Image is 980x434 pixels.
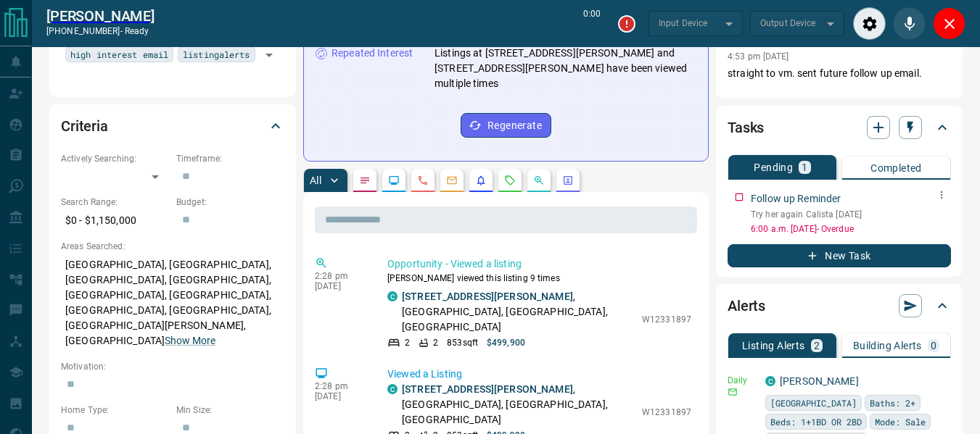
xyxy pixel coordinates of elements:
[814,341,820,351] p: 2
[125,26,149,36] span: ready
[751,191,841,206] p: Follow up Reminder
[61,109,284,143] div: Criteria
[359,175,371,186] svg: Notes
[728,244,951,267] button: New Task
[176,152,284,165] p: Timeframe:
[402,289,635,335] p: , [GEOGRAPHIC_DATA], [GEOGRAPHIC_DATA], [GEOGRAPHIC_DATA]
[853,341,922,351] p: Building Alerts
[770,396,857,410] span: [GEOGRAPHIC_DATA]
[461,113,551,138] button: Regenerate
[387,272,691,285] p: [PERSON_NAME] viewed this listing 9 times
[487,336,525,349] p: $499,900
[387,367,691,382] p: Viewed a Listing
[770,414,862,429] span: Beds: 1+1BD OR 2BD
[387,384,398,394] div: condos.ca
[765,376,775,386] div: condos.ca
[802,162,807,172] p: 1
[447,336,478,349] p: 853 sqft
[61,114,108,138] h2: Criteria
[870,163,922,173] p: Completed
[259,45,279,65] button: Open
[315,281,366,291] p: [DATE]
[70,47,168,62] span: high interest email
[931,341,936,351] p: 0
[387,256,691,272] p: Opportunity - Viewed a listing
[46,25,155,38] p: [PHONE_NUMBER] -
[165,333,215,349] button: Show More
[751,222,951,235] p: 6:00 a.m. [DATE] - Overdue
[728,110,951,145] div: Tasks
[875,414,926,429] span: Mode: Sale
[61,404,169,417] p: Home Type:
[435,46,696,91] p: Listings at [STREET_ADDRESS][PERSON_NAME] and [STREET_ADDRESS][PERSON_NAME] have been viewed mult...
[402,383,573,395] a: [STREET_ADDRESS][PERSON_NAME]
[61,360,284,373] p: Motivation:
[853,7,886,40] div: Audio Settings
[315,391,366,401] p: [DATE]
[728,374,757,387] p: Daily
[433,336,438,349] p: 2
[388,175,400,186] svg: Lead Browsing Activity
[533,175,545,186] svg: Opportunities
[310,175,321,185] p: All
[562,175,574,186] svg: Agent Actions
[61,240,284,253] p: Areas Searched:
[870,396,915,410] span: Baths: 2+
[475,175,487,186] svg: Listing Alerts
[332,46,413,61] p: Repeated Interest
[754,162,793,172] p: Pending
[46,7,155,25] a: [PERSON_NAME]
[728,288,951,323] div: Alerts
[405,336,410,349] p: 2
[417,175,429,186] svg: Calls
[642,313,691,326] p: W12331897
[176,196,284,209] p: Budget:
[315,381,366,391] p: 2:28 pm
[61,209,169,233] p: $0 - $1,150,000
[61,152,169,165] p: Actively Searching:
[728,66,951,81] p: straight to vm. sent future follow up email.
[402,382,635,427] p: , [GEOGRAPHIC_DATA], [GEOGRAPHIC_DATA], [GEOGRAPHIC_DATA]
[751,208,951,221] p: Try her again Calista [DATE]
[728,387,738,397] svg: Email
[61,196,169,209] p: Search Range:
[183,47,250,62] span: listingalerts
[176,404,284,417] p: Min Size:
[61,253,284,353] p: [GEOGRAPHIC_DATA], [GEOGRAPHIC_DATA], [GEOGRAPHIC_DATA], [GEOGRAPHIC_DATA], [GEOGRAPHIC_DATA], [G...
[504,175,516,186] svg: Requests
[387,291,398,301] div: condos.ca
[315,271,366,281] p: 2:28 pm
[402,291,573,302] a: [STREET_ADDRESS][PERSON_NAME]
[742,341,805,351] p: Listing Alerts
[728,51,789,62] p: 4:53 pm [DATE]
[933,7,965,40] div: Close
[728,116,764,139] h2: Tasks
[780,375,859,387] a: [PERSON_NAME]
[728,294,765,317] h2: Alerts
[446,175,458,186] svg: Emails
[642,406,691,419] p: W12331897
[893,7,926,40] div: Mute
[583,7,601,40] p: 0:00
